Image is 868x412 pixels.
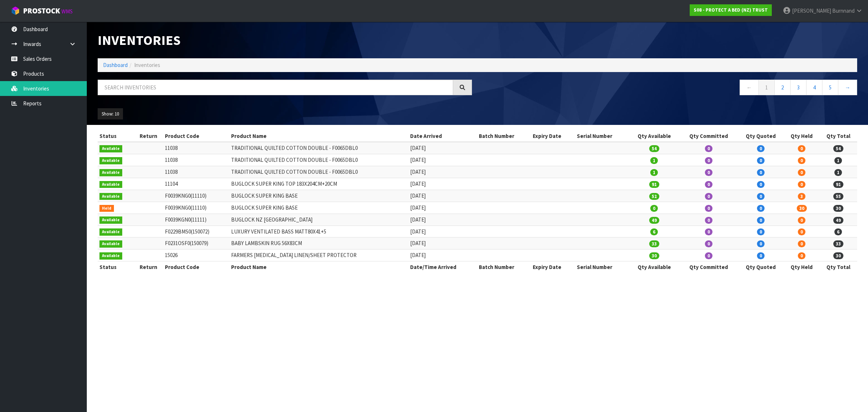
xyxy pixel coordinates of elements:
[705,181,712,188] span: 0
[757,217,765,224] span: 0
[757,169,765,176] span: 0
[229,190,408,202] td: BUGLOCK SUPER KING BASE
[408,154,477,166] td: [DATE]
[784,261,820,273] th: Qty Held
[792,7,831,14] span: [PERSON_NAME]
[738,130,784,142] th: Qty Quoted
[798,157,805,164] span: 0
[229,202,408,214] td: BUGLOCK SUPER KING BASE
[705,228,712,235] span: 0
[191,192,207,199] span: (11110)
[649,181,659,188] span: 91
[61,8,73,15] small: WMS
[705,240,712,247] span: 0
[163,237,229,249] td: F0231OSF0
[740,80,759,95] a: ←
[163,190,229,202] td: F0039KNG0
[408,214,477,226] td: [DATE]
[705,205,712,212] span: 0
[757,193,765,200] span: 0
[705,169,712,176] span: 0
[834,169,842,176] span: 1
[163,130,229,142] th: Product Code
[834,157,842,164] span: 1
[819,130,857,142] th: Qty Total
[833,252,843,259] span: 30
[819,261,857,273] th: Qty Total
[98,108,123,120] button: Show: 10
[163,142,229,154] td: 11038
[163,214,229,226] td: F0039KGN0
[163,249,229,261] td: 15026
[477,130,531,142] th: Batch Number
[798,228,805,235] span: 0
[408,202,477,214] td: [DATE]
[483,80,857,97] nav: Page navigation
[833,181,843,188] span: 91
[134,62,160,68] span: Inventories
[838,80,857,95] a: →
[229,237,408,249] td: BABY LAMBSKIN RUG 56X83CM
[705,157,712,164] span: 0
[163,226,229,237] td: F0229BMS0
[705,193,712,200] span: 0
[408,237,477,249] td: [DATE]
[757,252,765,259] span: 0
[757,228,765,235] span: 0
[798,252,805,259] span: 0
[738,261,784,273] th: Qty Quoted
[806,80,822,95] a: 4
[163,178,229,190] td: 11104
[575,261,629,273] th: Serial Number
[797,205,807,212] span: 30
[650,157,658,164] span: 1
[833,145,843,152] span: 54
[229,130,408,142] th: Product Name
[649,217,659,224] span: 49
[705,145,712,152] span: 0
[99,181,122,188] span: Available
[757,240,765,247] span: 0
[99,240,122,248] span: Available
[575,130,629,142] th: Serial Number
[229,178,408,190] td: BUGLOCK SUPER KING TOP 183X204CM+20CM
[229,166,408,178] td: TRADITIONAL QUILTED COTTON DOUBLE - F0065DBL0
[134,261,163,273] th: Return
[694,7,768,13] strong: S08 - PROTECT A BED (NZ) TRUST
[99,193,122,200] span: Available
[832,7,855,14] span: Burnnand
[99,228,122,236] span: Available
[98,261,134,273] th: Status
[650,228,658,235] span: 6
[99,252,122,260] span: Available
[757,145,765,152] span: 0
[833,217,843,224] span: 49
[758,80,775,95] a: 1
[833,193,843,200] span: 55
[99,169,122,176] span: Available
[680,130,738,142] th: Qty Committed
[774,80,791,95] a: 2
[680,261,738,273] th: Qty Committed
[757,181,765,188] span: 0
[822,80,838,95] a: 5
[98,80,453,95] input: Search inventories
[629,130,679,142] th: Qty Available
[477,261,531,273] th: Batch Number
[408,226,477,237] td: [DATE]
[408,142,477,154] td: [DATE]
[757,157,765,164] span: 0
[798,193,805,200] span: 3
[705,217,712,224] span: 0
[408,249,477,261] td: [DATE]
[99,157,122,164] span: Available
[408,166,477,178] td: [DATE]
[191,216,207,223] span: (11111)
[784,130,820,142] th: Qty Held
[229,154,408,166] td: TRADITIONAL QUILTED COTTON DOUBLE - F0065DBL0
[408,130,477,142] th: Date Arrived
[649,193,659,200] span: 52
[833,205,843,212] span: 30
[833,240,843,247] span: 33
[705,252,712,259] span: 0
